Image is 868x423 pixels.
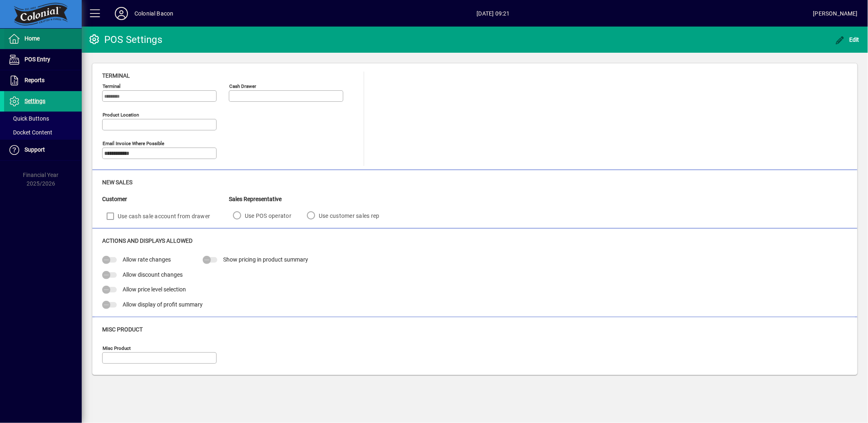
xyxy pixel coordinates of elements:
span: Terminal [102,72,130,79]
mat-label: Product location [103,112,139,118]
span: [DATE] 09:21 [173,7,813,20]
a: Quick Buttons [4,112,82,125]
a: Support [4,140,82,160]
div: Colonial Bacon [134,7,173,20]
span: Misc Product [102,326,143,333]
div: Customer [102,195,229,204]
mat-label: Terminal [103,83,121,89]
span: Actions and Displays Allowed [102,237,192,244]
span: Allow discount changes [123,271,183,278]
button: Edit [833,32,862,47]
span: Reports [25,77,45,83]
button: Profile [108,6,134,21]
span: Edit [835,36,860,43]
div: Sales Representative [229,195,391,204]
span: Allow price level selection [123,286,186,293]
a: POS Entry [4,49,82,70]
a: Home [4,29,82,49]
a: Docket Content [4,125,82,139]
span: Settings [25,98,45,104]
span: Docket Content [8,129,52,136]
span: Allow display of profit summary [123,301,203,308]
mat-label: Email Invoice where possible [103,141,164,146]
mat-label: Misc Product [103,345,131,351]
span: Support [25,146,45,153]
span: Home [25,35,40,42]
span: New Sales [102,179,132,186]
span: Quick Buttons [8,115,49,122]
div: [PERSON_NAME] [813,7,858,20]
span: POS Entry [25,56,50,63]
mat-label: Cash Drawer [229,83,256,89]
div: POS Settings [88,33,162,46]
a: Reports [4,70,82,91]
span: Show pricing in product summary [223,256,308,263]
span: Allow rate changes [123,256,171,263]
